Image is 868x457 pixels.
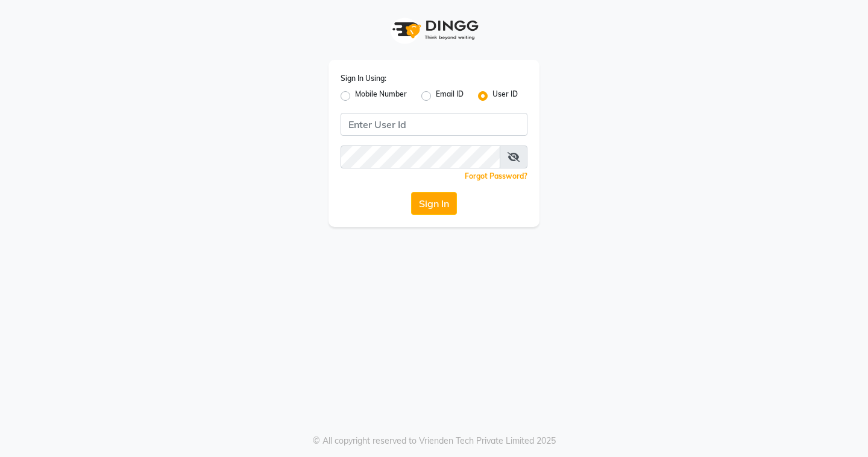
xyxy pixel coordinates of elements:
label: Email ID [436,89,464,103]
button: Sign In [411,192,457,215]
label: Sign In Using: [341,73,386,84]
input: Username [341,145,500,168]
input: Username [341,113,527,136]
a: Forgot Password? [465,171,527,181]
img: logo1.svg [386,12,482,48]
label: User ID [492,89,518,103]
label: Mobile Number [355,89,407,103]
